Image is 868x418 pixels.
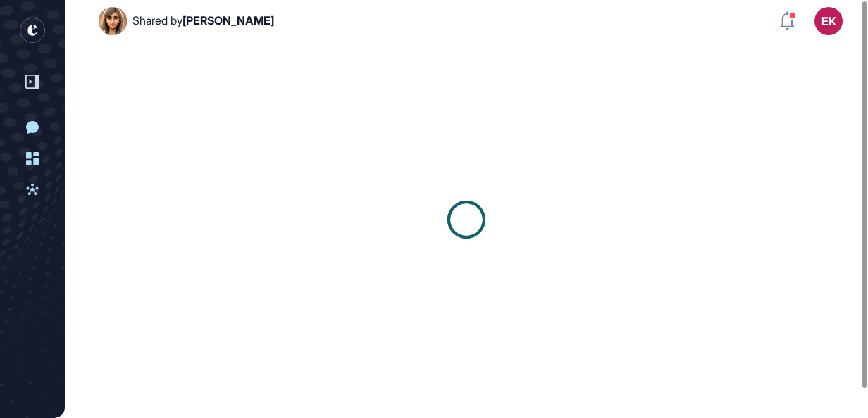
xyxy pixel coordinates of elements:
img: User Image [99,7,127,35]
span: [PERSON_NAME] [182,13,274,27]
div: entrapeer-logo [20,18,45,43]
button: EK [814,7,843,35]
div: Shared by [132,14,274,27]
